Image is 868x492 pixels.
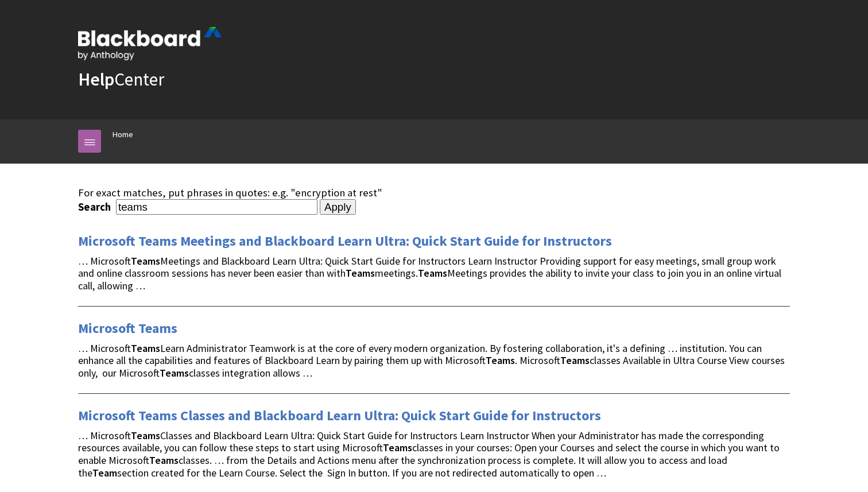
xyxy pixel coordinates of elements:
strong: Teams [486,354,515,367]
strong: Help [78,68,114,91]
img: Blackboard by Anthology [78,27,222,60]
strong: Team [92,466,117,479]
strong: Teams [418,266,447,280]
strong: Teams [131,342,160,355]
strong: Teams [160,366,189,379]
span: … Microsoft Classes and Blackboard Learn Ultra: Quick Start Guide for Instructors Learn Instructo... [78,429,780,479]
strong: Teams [346,266,375,280]
div: For exact matches, put phrases in quotes: e.g. "encryption at rest" [78,187,790,199]
strong: Teams [560,354,590,367]
a: HelpCenter [78,68,164,91]
a: Microsoft Teams [78,319,177,338]
span: … Microsoft Meetings and Blackboard Learn Ultra: Quick Start Guide for Instructors Learn Instruct... [78,254,781,293]
a: Microsoft Teams Classes and Blackboard Learn Ultra: Quick Start Guide for Instructors [78,406,601,425]
strong: Teams [131,254,160,268]
strong: Teams [149,454,179,467]
strong: Teams [383,441,412,454]
span: … Microsoft Learn Administrator Teamwork is at the core of every modern organization. By fosterin... [78,342,785,380]
a: Home [113,127,133,142]
strong: Teams [131,429,160,442]
label: Search [78,200,114,214]
input: Apply [320,199,356,215]
a: Microsoft Teams Meetings and Blackboard Learn Ultra: Quick Start Guide for Instructors [78,232,612,250]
